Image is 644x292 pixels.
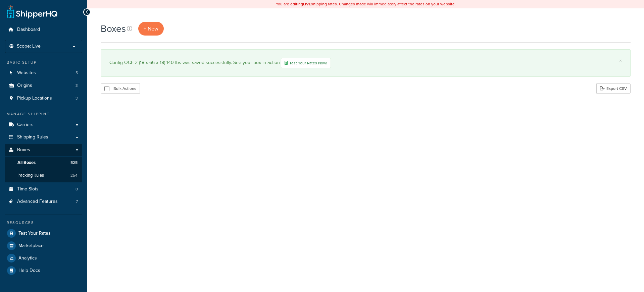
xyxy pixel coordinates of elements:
[70,160,78,166] span: 525
[5,111,82,117] div: Manage Shipping
[5,240,82,252] a: Marketplace
[17,44,41,49] span: Scope: Live
[596,83,631,94] a: Export CSV
[76,83,78,89] span: 3
[144,25,158,33] span: + New
[17,70,36,76] span: Websites
[5,183,82,195] a: Time Slots 0
[5,144,82,182] li: Boxes
[5,195,82,208] li: Advanced Features
[7,5,57,18] a: ShipperHQ Home
[101,83,140,94] button: Bulk Actions
[17,134,48,140] span: Shipping Rules
[619,58,622,63] a: ×
[17,27,40,33] span: Dashboard
[5,79,82,92] li: Origins
[17,186,39,192] span: Time Slots
[5,265,82,277] a: Help Docs
[101,22,126,35] h1: Boxes
[76,70,78,76] span: 5
[5,67,82,79] li: Websites
[303,1,311,7] b: LIVE
[5,220,82,226] div: Resources
[70,173,78,178] span: 254
[5,195,82,208] a: Advanced Features 7
[5,131,82,143] a: Shipping Rules
[17,199,58,205] span: Advanced Features
[17,122,34,128] span: Carriers
[5,79,82,92] a: Origins 3
[18,255,37,261] span: Analytics
[18,243,44,249] span: Marketplace
[76,186,78,192] span: 0
[5,92,82,105] a: Pickup Locations 3
[281,58,331,68] a: Test Your Rates Now!
[17,96,52,101] span: Pickup Locations
[18,231,51,236] span: Test Your Rates
[5,157,82,169] li: All Boxes
[5,144,82,156] a: Boxes
[5,157,82,169] a: All Boxes 525
[5,67,82,79] a: Websites 5
[5,169,82,182] a: Packing Rules 254
[76,199,78,205] span: 7
[76,96,78,101] span: 3
[5,252,82,264] a: Analytics
[138,22,164,36] a: + New
[5,60,82,65] div: Basic Setup
[17,83,32,89] span: Origins
[109,58,622,68] div: Config OCE-2 (18 x 66 x 18) 140 lbs was saved successfully. See your box in action
[5,183,82,195] li: Time Slots
[5,227,82,239] a: Test Your Rates
[18,268,40,274] span: Help Docs
[17,147,30,153] span: Boxes
[5,169,82,182] li: Packing Rules
[17,160,36,166] span: All Boxes
[17,173,44,178] span: Packing Rules
[5,23,82,36] a: Dashboard
[5,119,82,131] a: Carriers
[5,92,82,105] li: Pickup Locations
